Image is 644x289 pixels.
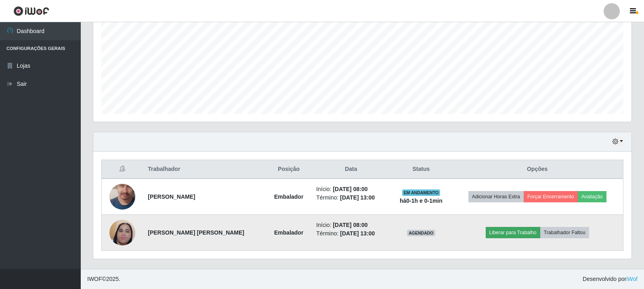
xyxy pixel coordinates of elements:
[13,6,49,16] img: CoreUI Logo
[333,186,367,192] time: [DATE] 08:00
[148,229,244,236] strong: [PERSON_NAME] [PERSON_NAME]
[109,204,135,261] img: 1739383182576.jpeg
[486,227,540,238] button: Liberar para Trabalho
[524,191,578,202] button: Forçar Encerramento
[402,189,441,196] span: EM ANDAMENTO
[626,276,638,282] a: iWof
[316,185,386,193] li: Início:
[311,160,390,179] th: Data
[266,160,311,179] th: Posição
[340,230,375,237] time: [DATE] 13:00
[109,167,135,226] img: 1698674767978.jpeg
[340,194,375,201] time: [DATE] 13:00
[316,221,386,229] li: Início:
[407,230,435,236] span: AGENDADO
[578,191,606,202] button: Avaliação
[540,227,589,238] button: Trabalhador Faltou
[583,275,638,283] span: Desenvolvido por
[87,276,102,282] span: IWOF
[143,160,266,179] th: Trabalhador
[316,229,386,238] li: Término:
[87,275,120,283] span: © 2025 .
[333,222,367,228] time: [DATE] 08:00
[400,198,443,204] strong: há 0-1 h e 0-1 min
[451,160,623,179] th: Opções
[468,191,524,202] button: Adicionar Horas Extra
[391,160,452,179] th: Status
[316,193,386,202] li: Término:
[274,193,303,200] strong: Embalador
[274,229,303,236] strong: Embalador
[148,193,195,200] strong: [PERSON_NAME]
